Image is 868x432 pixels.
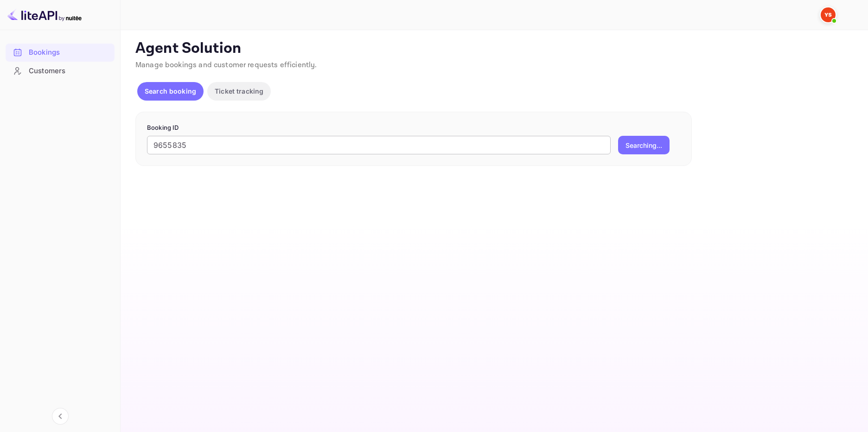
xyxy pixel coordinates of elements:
div: Bookings [29,47,110,58]
span: Manage bookings and customer requests efficiently. [135,60,317,70]
p: Ticket tracking [215,86,263,96]
div: Customers [6,62,115,80]
p: Booking ID [147,123,680,133]
p: Agent Solution [135,39,851,58]
a: Bookings [6,44,115,61]
button: Searching... [618,136,670,154]
div: Customers [29,66,110,76]
img: LiteAPI logo [7,7,82,22]
img: Yandex Support [821,7,836,22]
p: Search booking [145,86,196,96]
a: Customers [6,62,115,79]
button: Collapse navigation [52,408,69,425]
input: Enter Booking ID (e.g., 63782194) [147,136,611,154]
div: Bookings [6,44,115,62]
